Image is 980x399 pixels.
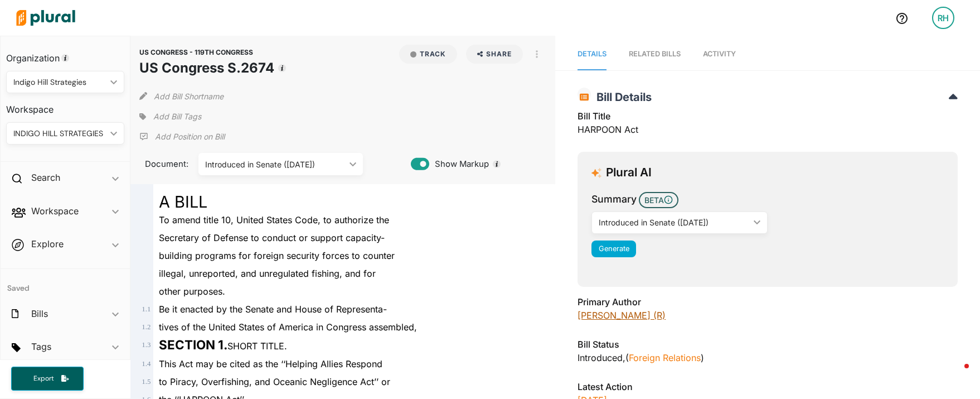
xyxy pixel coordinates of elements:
span: 1 . 2 [142,323,151,331]
span: US CONGRESS - 119TH CONGRESS [139,48,253,56]
div: Indigo Hill Strategies [13,76,106,88]
span: 1 . 3 [142,341,151,349]
span: Details [578,50,607,58]
span: 1 . 5 [142,378,151,386]
span: A BILL [159,192,207,211]
span: This Act may be cited as the ‘‘Helping Allies Respond [159,358,382,369]
div: Tooltip anchor [60,53,70,63]
div: Add tags [139,108,201,125]
span: Activity [703,50,736,58]
a: RELATED BILLS [629,39,681,70]
span: Be it enacted by the Senate and House of Representa- [159,304,387,315]
p: Add Position on Bill [155,131,225,142]
h2: Explore [31,238,64,250]
span: Secretary of Defense to conduct or support capacity- [159,232,385,243]
h3: Plural AI [606,166,652,180]
h3: Workspace [6,93,124,118]
button: Export [11,367,84,391]
h2: Search [31,171,60,184]
span: SHORT TITLE. [159,340,287,352]
div: Tooltip anchor [277,63,287,73]
span: 1 . 1 [142,305,151,313]
div: RH [932,7,954,29]
div: RELATED BILLS [629,49,681,59]
div: Introduced in Senate ([DATE]) [205,158,345,170]
span: to Piracy, Overfishing, and Oceanic Negligence Act’’ or [159,376,390,387]
button: Share [462,45,528,64]
h3: Bill Status [578,338,958,351]
div: INDIGO HILL STRATEGIES [13,128,106,140]
span: other purposes. [159,286,225,297]
a: Details [578,39,607,70]
a: Activity [703,39,736,70]
iframe: Intercom live chat [942,361,969,388]
span: Document: [139,158,185,170]
span: Export [26,374,61,383]
strong: SECTION 1. [159,337,227,352]
a: Foreign Relations [629,352,701,363]
button: Track [399,45,457,64]
span: BETA [639,192,678,208]
div: Introduced in Senate ([DATE]) [599,217,749,228]
div: Tooltip anchor [492,159,502,169]
h3: Bill Title [578,109,958,123]
h2: Tags [31,340,51,353]
button: Generate [591,241,636,257]
h2: Workspace [31,205,79,217]
h3: Primary Author [578,295,958,309]
span: Add Bill Tags [153,111,201,122]
span: Show Markup [429,158,489,170]
h3: Latest Action [578,380,958,393]
span: To amend title 10, United States Code, to authorize the [159,214,389,225]
span: illegal, unreported, and unregulated fishing, and for [159,268,376,279]
h3: Summary [591,192,637,206]
div: Add Position Statement [139,128,225,145]
div: HARPOON Act [578,109,958,143]
h2: Bills [31,307,48,320]
button: Share [466,45,523,64]
a: [PERSON_NAME] (R) [578,310,666,321]
h4: Saved [1,269,130,296]
span: building programs for foreign security forces to counter [159,250,395,261]
h3: Organization [6,42,124,66]
button: Add Bill Shortname [154,87,224,105]
span: Bill Details [591,90,652,104]
a: RH [923,2,963,33]
h1: US Congress S.2674 [139,58,274,78]
span: tives of the United States of America in Congress assembled, [159,321,417,333]
span: 1 . 4 [142,360,151,368]
span: Generate [599,244,629,253]
div: Introduced , ( ) [578,351,958,364]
